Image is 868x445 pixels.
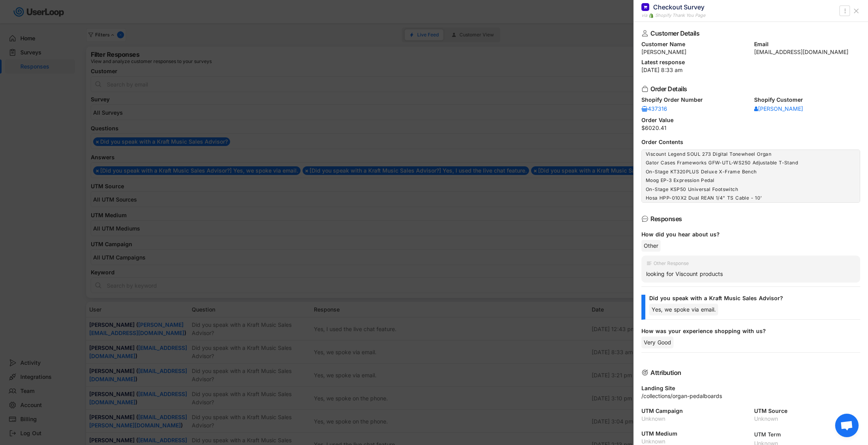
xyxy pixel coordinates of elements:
[646,151,856,157] div: Viscount Legend SOUL 273 Digital Tonewheel Organ
[641,12,647,19] div: via
[653,3,704,11] div: Checkout Survey
[641,408,748,414] div: UTM Campaign
[641,139,860,145] div: Order Contents
[754,49,861,55] div: [EMAIL_ADDRESS][DOMAIN_NAME]
[646,186,856,193] div: On-Stage KSP50 Universal Footswitch
[649,13,654,18] img: 1156660_ecommerce_logo_shopify_icon%20%281%29.png
[650,216,848,222] div: Responses
[649,304,718,315] div: Yes, we spoke via email.
[641,49,748,55] div: [PERSON_NAME]
[641,105,667,113] a: 437316
[841,6,849,16] button: 
[641,67,860,73] div: [DATE] 8:33 am
[641,106,667,112] div: 437316
[650,86,848,92] div: Order Details
[641,240,661,252] div: Other
[646,195,856,201] div: Hosa HPP-010X2 Dual REAN 1/4" TS Cable - 10'
[641,439,748,444] div: Unknown
[654,261,689,266] div: Other Response
[646,169,856,175] div: On-Stage KT320PLUS Deluxe X-Frame Bench
[754,97,861,103] div: Shopify Customer
[641,59,860,65] div: Latest response
[641,231,854,238] div: How did you hear about us?
[655,12,705,19] div: Shopify Thank You Page
[646,177,856,184] div: Moog EP-3 Expression Pedal
[844,7,846,15] text: 
[650,369,848,376] div: Attribution
[641,393,860,399] div: /collections/organ-pedalboards
[641,41,748,47] div: Customer Name
[641,97,748,103] div: Shopify Order Number
[641,337,674,348] div: Very Good
[641,416,748,422] div: Unknown
[650,30,848,36] div: Customer Details
[646,160,856,166] div: Gator Cases Frameworks GFW-UTL-WS250 Adjustable T-Stand
[754,106,803,112] div: [PERSON_NAME]
[754,408,861,414] div: UTM Source
[754,105,803,113] a: [PERSON_NAME]
[646,270,855,277] div: looking for Viscount products
[641,117,860,123] div: Order Value
[641,125,860,131] div: $6020.41
[754,41,861,47] div: Email
[641,431,748,436] div: UTM Medium
[641,386,860,391] div: Landing Site
[835,414,859,437] a: Open chat
[641,328,854,335] div: How was your experience shopping with us?
[754,416,861,422] div: Unknown
[754,431,861,438] div: UTM Term
[649,295,854,302] div: Did you speak with a Kraft Music Sales Advisor?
